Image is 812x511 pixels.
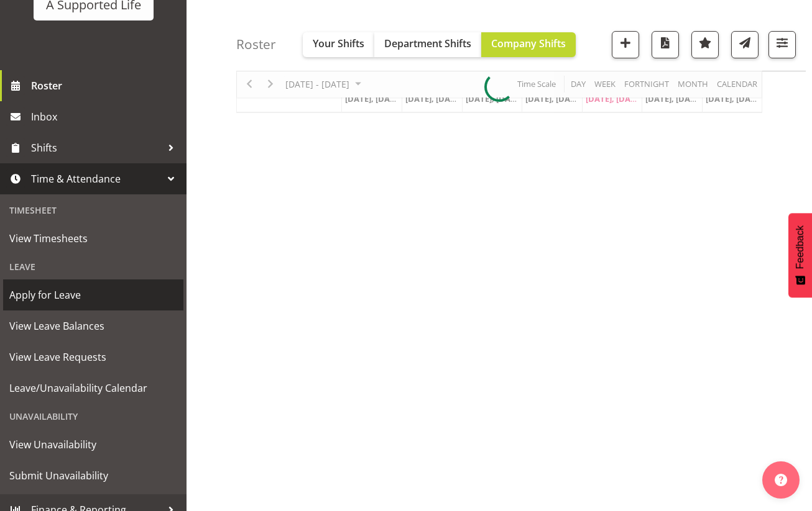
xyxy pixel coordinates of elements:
[691,31,719,58] button: Highlight an important date within the roster.
[9,317,177,335] span: View Leave Balances
[768,31,796,58] button: Filter Shifts
[9,435,177,454] span: View Unavailability
[303,32,374,57] button: Your Shifts
[3,373,183,404] a: Leave/Unavailability Calendar
[384,37,471,50] span: Department Shifts
[9,379,177,397] span: Leave/Unavailability Calendar
[31,138,162,157] span: Shifts
[3,254,183,279] div: Leave
[31,170,162,188] span: Time & Attendance
[9,348,177,366] span: View Leave Requests
[236,37,276,52] h4: Roster
[374,32,481,57] button: Department Shifts
[775,474,787,486] img: help-xxl-2.png
[652,31,679,58] button: Download a PDF of the roster according to the set date range.
[3,279,183,310] a: Apply for Leave
[3,223,183,254] a: View Timesheets
[795,225,806,269] span: Feedback
[481,32,576,57] button: Company Shifts
[9,466,177,485] span: Submit Unavailability
[3,429,183,460] a: View Unavailability
[31,107,180,126] span: Inbox
[788,213,812,297] button: Feedback - Show survey
[9,286,177,304] span: Apply for Leave
[3,197,183,223] div: Timesheet
[313,37,364,50] span: Your Shifts
[3,310,183,341] a: View Leave Balances
[3,404,183,429] div: Unavailability
[612,31,639,58] button: Add a new shift
[31,76,180,95] span: Roster
[731,31,759,58] button: Send a list of all shifts for the selected filtered period to all rostered employees.
[491,37,566,50] span: Company Shifts
[9,229,177,248] span: View Timesheets
[3,460,183,491] a: Submit Unavailability
[3,341,183,373] a: View Leave Requests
